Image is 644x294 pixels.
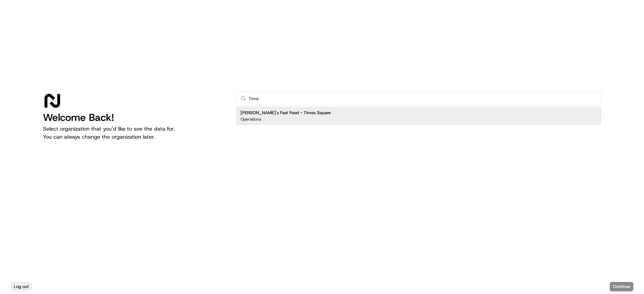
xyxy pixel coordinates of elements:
input: Type to search... [249,92,597,105]
h2: [PERSON_NAME]'s Fast Food - Times Square [240,110,331,116]
button: Log out [11,282,32,291]
p: Select organization that you’d like to see the data for. You can always change the organization l... [43,125,225,141]
div: Suggestions [236,105,601,126]
p: Operations [240,117,261,122]
h1: Welcome Back! [43,112,225,124]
